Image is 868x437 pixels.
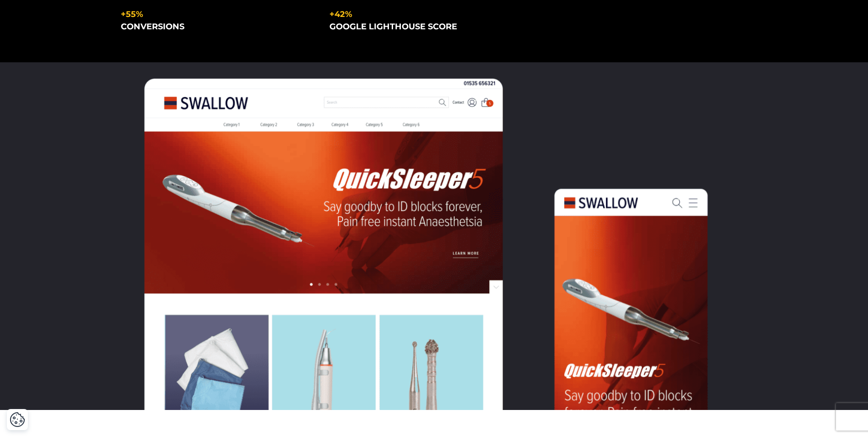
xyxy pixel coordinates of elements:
[121,21,315,33] div: conversions
[121,8,315,21] div: +55%
[329,8,524,21] div: +42%
[10,412,25,427] button: Cookie Settings
[329,21,524,33] div: Google Lighthouse score
[10,412,25,427] img: Revisit consent button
